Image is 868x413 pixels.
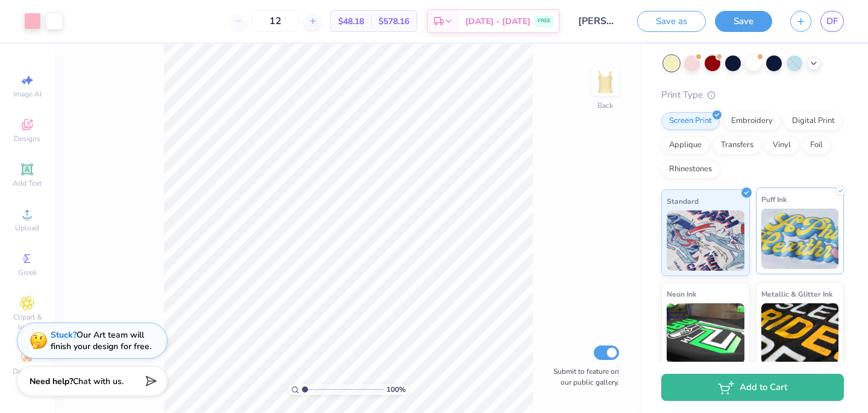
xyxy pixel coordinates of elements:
div: Rhinestones [661,160,720,178]
img: Puff Ink [761,209,839,269]
span: $578.16 [379,15,409,28]
span: Clipart & logos [6,312,48,332]
div: Our Art team will finish your design for free. [51,329,151,352]
div: Vinyl [765,136,799,154]
div: Screen Print [661,112,720,130]
img: Back [593,70,617,94]
img: Metallic & Glitter Ink [761,303,839,364]
div: Applique [661,136,709,154]
div: Digital Print [784,112,843,130]
span: Designs [14,134,40,143]
span: Add Text [13,178,42,188]
label: Submit to feature on our public gallery. [547,366,619,388]
div: Foil [802,136,831,154]
span: Chat with us. [73,376,124,387]
input: – – [252,10,299,32]
span: $48.18 [338,15,364,28]
span: Decorate [13,367,42,376]
div: Print Type [661,88,844,102]
strong: Need help? [30,376,73,387]
span: Standard [667,195,699,207]
img: Neon Ink [667,303,744,364]
strong: Stuck? [51,329,77,341]
button: Add to Cart [661,374,844,401]
div: Back [597,100,613,111]
div: Transfers [713,136,761,154]
span: [DATE] - [DATE] [465,15,530,28]
span: Puff Ink [761,193,787,206]
span: DF [826,14,838,28]
a: DF [820,11,844,32]
span: Neon Ink [667,288,696,300]
button: Save as [637,11,706,32]
span: 100 % [386,384,406,395]
span: FREE [538,17,550,25]
span: Upload [15,223,39,233]
div: Embroidery [723,112,781,130]
span: Greek [18,268,37,277]
span: Image AI [13,89,42,99]
button: Save [715,11,772,32]
span: Metallic & Glitter Ink [761,288,832,300]
input: Untitled Design [569,9,628,33]
img: Standard [667,210,744,271]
